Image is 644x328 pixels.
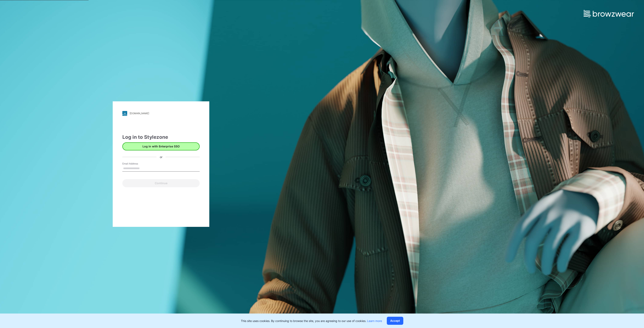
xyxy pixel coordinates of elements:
[367,319,382,323] a: Learn more
[122,162,151,166] label: Email Address
[584,10,634,17] img: browzwear-logo.e42bd6dac1945053ebaf764b6aa21510.svg
[157,155,166,159] div: or
[130,112,149,115] div: [DOMAIN_NAME]
[122,142,200,150] button: Log in with Enterprise SSO
[387,317,403,325] button: Accept
[122,111,127,116] img: stylezone-logo.562084cfcfab977791bfbf7441f1a819.svg
[122,111,200,116] a: [DOMAIN_NAME]
[122,134,200,141] div: Log in to Stylezone
[241,319,382,323] p: This site uses cookies. By continuing to browse the site, you are agreeing to our use of cookies.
